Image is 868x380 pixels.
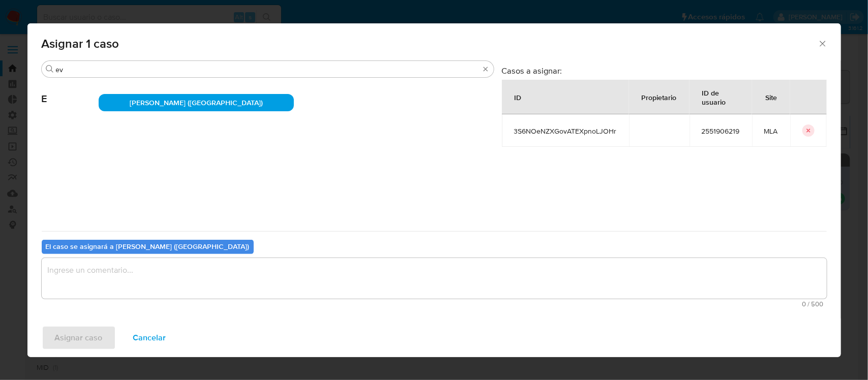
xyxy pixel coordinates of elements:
[56,65,480,74] input: Buscar analista
[45,301,824,307] span: Máximo 500 caracteres
[690,80,752,114] div: ID de usuario
[42,78,99,105] span: E
[802,124,815,137] button: icon-button
[482,65,490,73] button: Borrar
[702,126,740,136] span: 2551906219
[46,241,250,251] b: El caso se asignará a [PERSON_NAME] ([GEOGRAPHIC_DATA])
[120,326,179,350] button: Cancelar
[754,85,790,109] div: Site
[130,98,263,108] span: [PERSON_NAME] ([GEOGRAPHIC_DATA])
[818,39,827,48] button: Cerrar ventana
[133,327,166,349] span: Cancelar
[99,94,294,111] div: [PERSON_NAME] ([GEOGRAPHIC_DATA])
[27,23,841,357] div: assign-modal
[514,126,617,136] span: 3S6NOeNZXGovATEXpnoLJOHr
[42,38,818,50] span: Asignar 1 caso
[502,85,534,109] div: ID
[502,66,827,76] h3: Casos a asignar:
[46,65,54,73] button: Buscar
[764,126,778,136] span: MLA
[630,85,689,109] div: Propietario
